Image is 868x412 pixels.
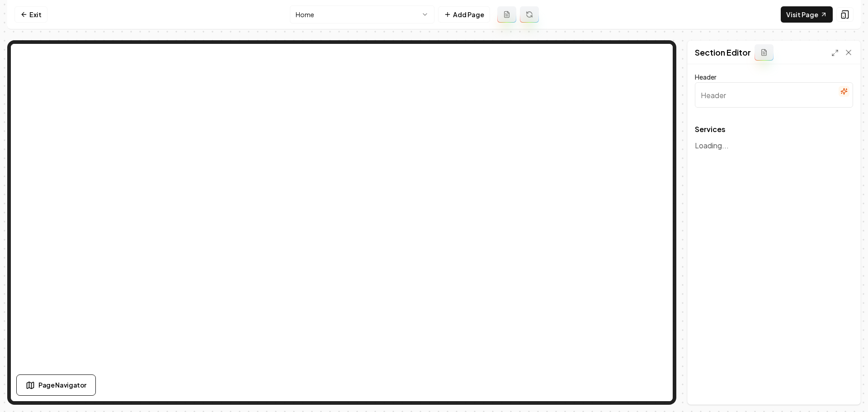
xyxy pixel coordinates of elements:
label: Header [695,73,717,81]
input: Header [695,82,853,108]
h2: Section Editor [695,46,751,59]
button: Add admin section prompt [755,44,774,61]
a: Visit Page [781,6,833,23]
button: Add Page [438,6,490,23]
button: Regenerate page [520,6,539,23]
button: Page Navigator [16,374,96,396]
p: Loading... [695,140,853,151]
span: Services [695,126,853,133]
span: Page Navigator [38,380,86,390]
button: Add admin page prompt [497,6,516,23]
a: Exit [14,6,47,23]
